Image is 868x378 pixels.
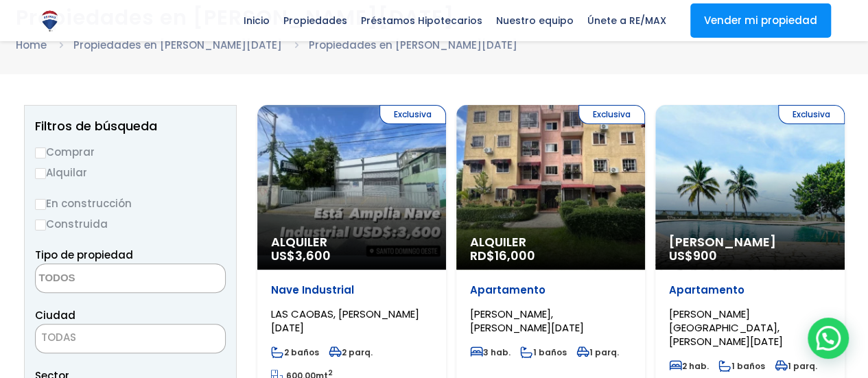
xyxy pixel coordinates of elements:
[690,3,831,38] a: Vender mi propiedad
[35,168,46,179] input: Alquilar
[271,346,319,358] span: 2 baños
[271,247,331,264] span: US$
[669,360,709,372] span: 2 hab.
[669,235,830,249] span: [PERSON_NAME]
[470,307,584,335] span: [PERSON_NAME], [PERSON_NAME][DATE]
[35,119,226,133] h2: Filtros de búsqueda
[580,10,673,31] span: Únete a RE/MAX
[669,307,783,349] span: [PERSON_NAME][GEOGRAPHIC_DATA], [PERSON_NAME][DATE]
[271,307,419,335] span: LAS CAOBAS, [PERSON_NAME][DATE]
[379,105,446,124] span: Exclusiva
[36,328,225,347] span: TODAS
[470,235,631,249] span: Alquiler
[271,235,432,249] span: Alquiler
[470,247,535,264] span: RD$
[495,247,535,264] span: 16,000
[35,164,226,181] label: Alquilar
[35,147,46,158] input: Comprar
[73,38,282,52] a: Propiedades en [PERSON_NAME][DATE]
[718,360,765,372] span: 1 baños
[41,330,76,344] span: TODAS
[354,10,489,31] span: Préstamos Hipotecarios
[470,346,511,358] span: 3 hab.
[35,220,46,231] input: Construida
[16,38,47,52] a: Home
[35,195,226,212] label: En construcción
[35,215,226,233] label: Construida
[775,360,817,372] span: 1 parq.
[35,199,46,210] input: En construcción
[578,105,645,124] span: Exclusiva
[35,248,133,262] span: Tipo de propiedad
[35,143,226,161] label: Comprar
[470,283,631,297] p: Apartamento
[778,105,845,124] span: Exclusiva
[36,264,169,294] textarea: Search
[520,346,567,358] span: 1 baños
[277,10,354,31] span: Propiedades
[295,247,331,264] span: 3,600
[35,324,226,353] span: TODAS
[669,247,717,264] span: US$
[271,283,432,297] p: Nave Industrial
[669,283,830,297] p: Apartamento
[329,346,373,358] span: 2 parq.
[309,36,517,54] li: Propiedades en [PERSON_NAME][DATE]
[693,247,717,264] span: 900
[35,308,75,322] span: Ciudad
[38,9,62,33] img: Logo de REMAX
[576,346,619,358] span: 1 parq.
[237,10,277,31] span: Inicio
[328,368,333,378] sup: 2
[489,10,580,31] span: Nuestro equipo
